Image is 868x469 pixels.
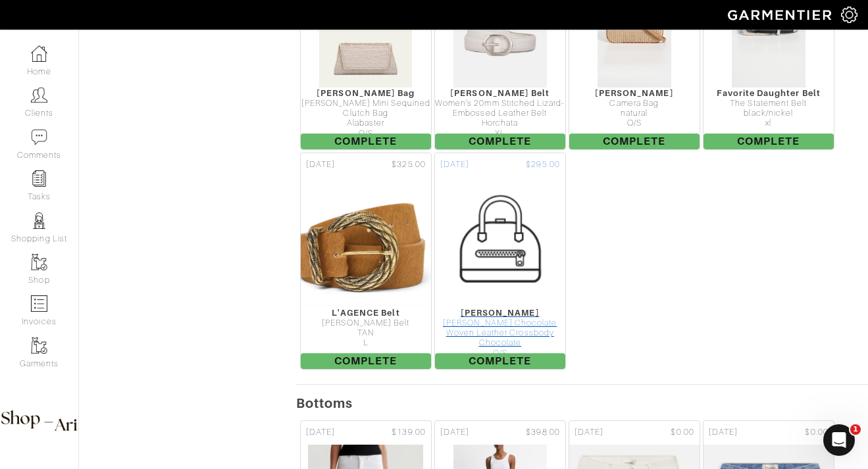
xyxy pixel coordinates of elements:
[435,349,565,358] div: O/S
[301,134,431,149] span: Complete
[574,426,603,439] span: [DATE]
[31,170,47,187] img: reminder-icon-8004d30b9f0a5d33ae49ab947aed9ed385cf756f9e5892f1edd6e32f2345188e.png
[435,353,565,369] span: Complete
[301,118,431,128] div: Alabaster
[569,118,700,128] div: O/S
[31,87,47,103] img: clients-icon-6bae9207a08558b7cb47a8932f037763ab4055f8c8b6bfacd5dc20c3e0201464.png
[435,118,565,128] div: Horchata
[31,254,47,270] img: garments-icon-b7da505a4dc4fd61783c78ac3ca0ef83fa9d6f193b1c9dc38574b1d14d53ca28.png
[435,308,565,318] div: [PERSON_NAME]
[435,88,565,98] div: [PERSON_NAME] Belt
[841,7,857,23] img: gear-icon-white-bd11855cb880d31180b6d7d6211b90ccbf57a29d726f0c71d8c61bd08dd39cc2.png
[850,424,861,435] span: 1
[569,88,700,98] div: [PERSON_NAME]
[435,338,565,348] div: Chocolate
[440,159,469,171] span: [DATE]
[721,3,841,26] img: garmentier-logo-header-white-b43fb05a5012e4ada735d5af1a66efaba907eab6374d6393d1fbf88cb4ef424d.png
[392,159,425,171] span: $325.00
[440,426,469,439] span: [DATE]
[703,118,834,128] div: xl
[301,353,431,369] span: Complete
[278,176,453,308] img: geVYfwYuWuuup4T6yT2qmVnu
[709,426,738,439] span: [DATE]
[671,426,694,439] span: $0.00
[434,176,566,308] img: Womens_Bag-50fcbfe08fd088e6bdcc95407dba321e5f7dec8c41061e830c165611049b7bb5.png
[299,151,433,371] a: [DATE] $325.00 L'AGENCE Belt [PERSON_NAME] Belt TAN L Complete
[433,151,567,371] a: [DATE] $295.00 [PERSON_NAME] [PERSON_NAME] Chocolate Woven Leather Crossbody Chocolate O/S Complete
[392,426,425,439] span: $139.00
[703,99,834,109] div: The Statement Belt
[703,109,834,118] div: black/nickel
[435,318,565,339] div: [PERSON_NAME] Chocolate Woven Leather Crossbody
[435,129,565,139] div: XL
[306,426,335,439] span: [DATE]
[805,426,828,439] span: $0.00
[301,338,431,348] div: L
[31,212,47,229] img: stylists-icon-eb353228a002819b7ec25b43dbf5f0378dd9e0616d9560372ff212230b889e62.png
[435,134,565,149] span: Complete
[703,88,834,98] div: Favorite Daughter Belt
[526,426,559,439] span: $398.00
[301,99,431,119] div: [PERSON_NAME] Mini Sequined Clutch Bag
[569,134,700,149] span: Complete
[301,328,431,338] div: TAN
[31,129,47,145] img: comment-icon-a0a6a9ef722e966f86d9cbdc48e553b5cf19dbc54f86b18d962a5391bc8f6eb6.png
[823,424,855,456] iframe: Intercom live chat
[435,99,565,119] div: Women’s 20mm Stitched Lizard-Embossed Leather Belt
[301,318,431,328] div: [PERSON_NAME] Belt
[296,395,868,411] h5: Bottoms
[31,45,47,62] img: dashboard-icon-dbcd8f5a0b271acd01030246c82b418ddd0df26cd7fceb0bd07c9910d44c42f6.png
[569,109,700,118] div: natural
[301,129,431,139] div: O/S
[306,159,335,171] span: [DATE]
[703,134,834,149] span: Complete
[31,295,47,312] img: orders-icon-0abe47150d42831381b5fb84f609e132dff9fe21cb692f30cb5eec754e2cba89.png
[569,99,700,109] div: Camera Bag
[301,308,431,318] div: L'AGENCE Belt
[301,88,431,98] div: [PERSON_NAME] Bag
[526,159,559,171] span: $295.00
[31,337,47,354] img: garments-icon-b7da505a4dc4fd61783c78ac3ca0ef83fa9d6f193b1c9dc38574b1d14d53ca28.png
